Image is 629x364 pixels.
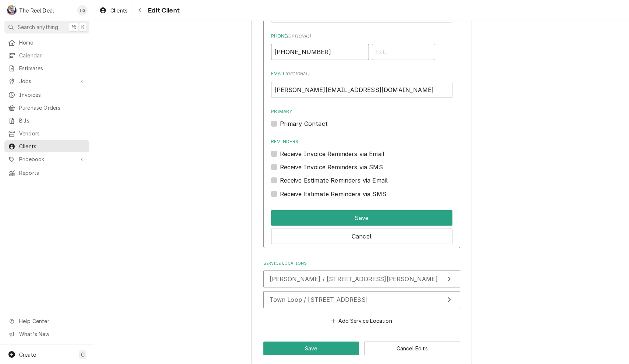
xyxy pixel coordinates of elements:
[19,130,86,137] span: Vendors
[263,271,460,287] button: Update Service Location
[285,71,310,76] span: ( optional )
[4,114,89,127] a: Bills
[81,351,85,358] span: C
[4,167,89,179] a: Reports
[271,108,452,128] div: Primary
[271,138,452,145] label: Reminders
[19,155,75,163] span: Pricebook
[96,4,131,17] a: Clients
[4,127,89,139] a: Vendors
[271,70,452,77] label: Email
[77,5,88,15] div: HS
[271,70,452,98] div: Email
[4,102,89,114] a: Purchase Orders
[271,33,452,60] div: Phone
[271,207,452,244] div: Button Group
[4,75,89,87] a: Go to Jobs
[271,210,452,226] button: Save
[4,36,89,49] a: Home
[271,33,452,39] label: Phone
[263,342,460,355] div: Button Group
[330,316,393,326] button: Add Service Location
[19,77,75,85] span: Jobs
[271,229,452,244] button: Cancel
[4,140,89,152] a: Clients
[263,261,460,266] label: Service Locations
[4,21,89,33] button: Search anything⌘K
[271,138,452,158] div: Reminders
[19,91,86,99] span: Invoices
[280,163,383,172] label: Receive Invoice Reminders via SMS
[7,5,17,15] div: The Reel Deal's Avatar
[19,104,86,112] span: Purchase Orders
[372,44,436,60] input: Ext.
[4,89,89,101] a: Invoices
[4,49,89,61] a: Calendar
[271,226,452,244] div: Button Group Row
[146,6,180,15] span: Edit Client
[364,342,460,355] button: Cancel Edits
[263,342,460,355] div: Button Group Row
[71,23,76,31] span: ⌘
[81,23,85,31] span: K
[19,317,85,325] span: Help Center
[18,23,58,31] span: Search anything
[263,261,460,326] div: Service Locations
[19,169,86,177] span: Reports
[7,5,17,15] div: T
[19,142,86,150] span: Clients
[4,315,89,327] a: Go to Help Center
[280,190,386,198] label: Receive Estimate Reminders via SMS
[134,4,146,16] button: Navigate back
[4,153,89,165] a: Go to Pricebook
[19,64,86,72] span: Estimates
[263,342,359,355] button: Save
[271,44,369,60] input: Number
[270,275,438,283] span: [PERSON_NAME] / [STREET_ADDRESS][PERSON_NAME]
[4,328,89,340] a: Go to What's New
[4,62,89,74] a: Estimates
[19,330,85,338] span: What's New
[280,176,388,185] label: Receive Estimate Reminders via Email
[270,296,368,303] span: Town Loop / [STREET_ADDRESS]
[287,34,311,39] span: ( optional )
[19,7,54,14] div: The Reel Deal
[19,52,86,59] span: Calendar
[263,291,460,308] button: Update Service Location
[280,119,328,128] label: Primary Contact
[110,7,128,14] span: Clients
[19,117,86,124] span: Bills
[77,5,88,15] div: Heath Strawbridge's Avatar
[271,207,452,226] div: Button Group Row
[19,39,86,46] span: Home
[19,351,36,358] span: Create
[271,108,452,115] label: Primary
[280,149,385,158] label: Receive Invoice Reminders via Email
